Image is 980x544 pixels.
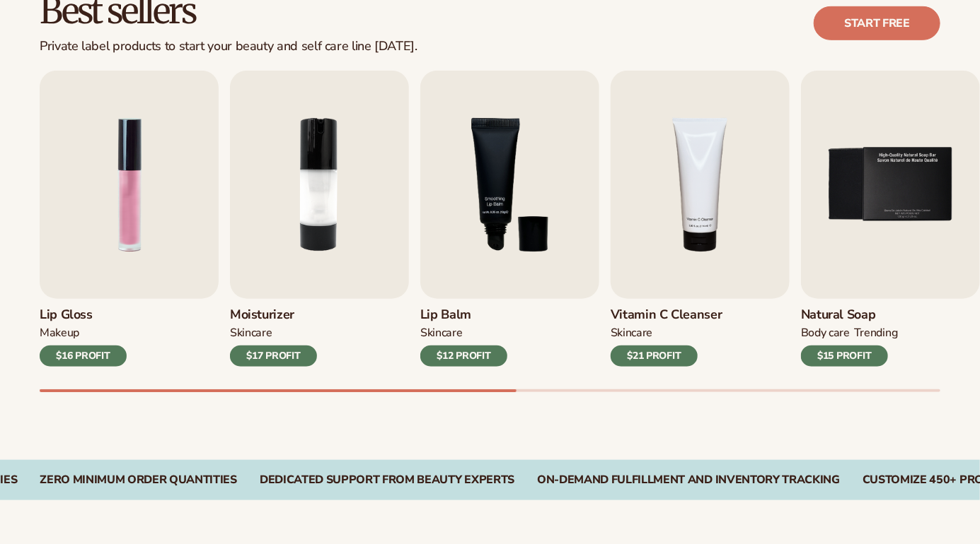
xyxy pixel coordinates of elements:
a: 2 / 9 [230,71,409,367]
div: $21 PROFIT [611,345,698,367]
a: 1 / 9 [40,71,219,367]
a: 3 / 9 [420,71,599,367]
div: Dedicated Support From Beauty Experts [260,473,514,487]
h3: Moisturizer [230,307,317,323]
div: MAKEUP [40,326,79,341]
div: Zero Minimum Order QuantitieS [40,473,237,487]
h3: Lip Gloss [40,307,127,323]
div: Skincare [611,326,652,341]
div: On-Demand Fulfillment and Inventory Tracking [537,473,840,487]
h3: Vitamin C Cleanser [611,307,722,323]
div: SKINCARE [230,326,272,341]
a: 4 / 9 [611,71,790,367]
div: TRENDING [854,326,897,341]
div: BODY Care [801,326,850,341]
div: SKINCARE [420,326,462,341]
h3: Natural Soap [801,307,898,323]
h3: Lip Balm [420,307,507,323]
div: $15 PROFIT [801,345,888,367]
a: 5 / 9 [801,71,980,367]
div: $17 PROFIT [230,345,317,367]
div: Private label products to start your beauty and self care line [DATE]. [40,39,417,54]
a: Start free [814,6,940,40]
div: $16 PROFIT [40,345,127,367]
div: $12 PROFIT [420,345,507,367]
